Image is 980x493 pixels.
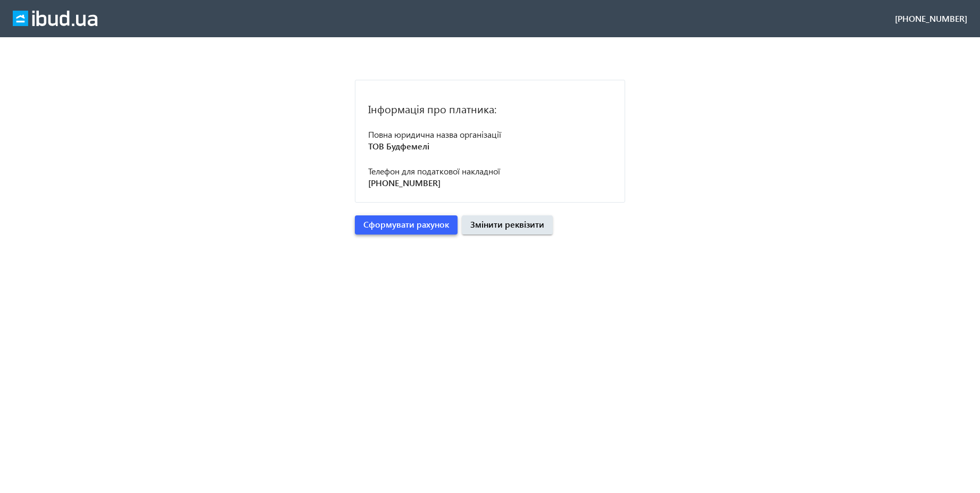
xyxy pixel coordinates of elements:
p: [PHONE_NUMBER] [368,177,612,189]
span: Сформувати рахунок [363,219,449,230]
span: Телефон для податкової накладної [368,165,500,177]
img: ibud_full_logo_white.svg [13,11,97,27]
p: ТОВ Будфемелі [368,140,612,152]
span: Повна юридична назва організації [368,129,501,140]
button: Сформувати рахунок [355,215,458,235]
span: Змінити реквізити [470,219,544,230]
button: Змінити реквізити [462,215,553,235]
div: [PHONE_NUMBER] [895,13,967,24]
h2: Інформація про платника: [368,101,612,116]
